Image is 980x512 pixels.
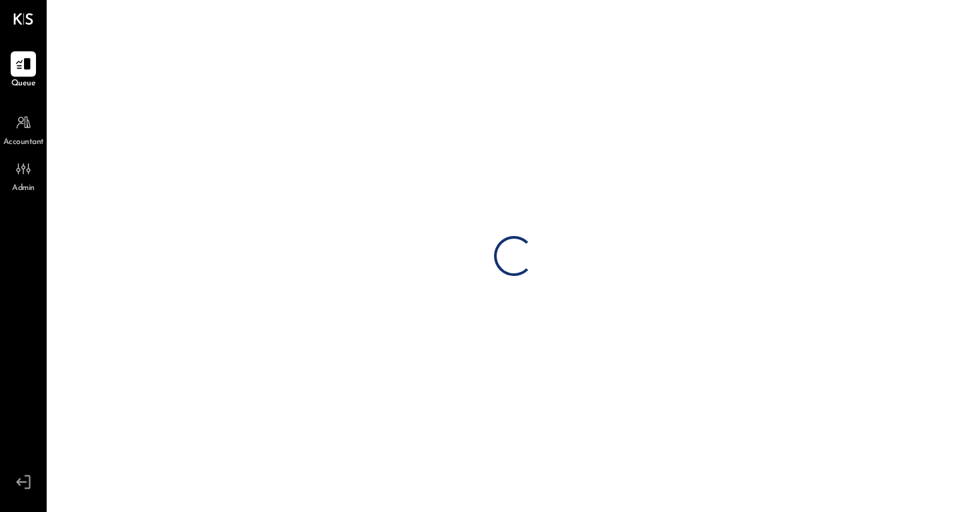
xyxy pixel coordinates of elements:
[1,156,46,195] a: Admin
[12,183,35,195] span: Admin
[11,78,36,90] span: Queue
[1,51,46,90] a: Queue
[1,110,46,149] a: Accountant
[3,137,44,149] span: Accountant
